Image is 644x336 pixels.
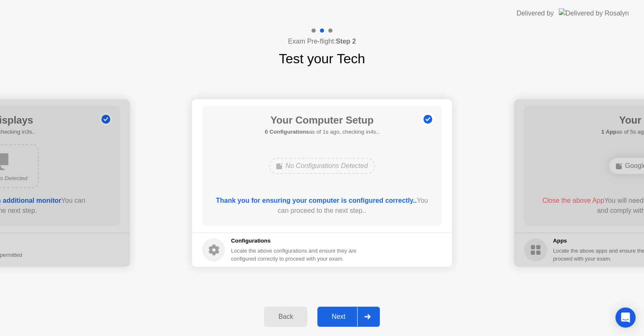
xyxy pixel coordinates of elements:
div: Locate the above configurations and ensure they are configured correctly to proceed with your exam. [231,247,358,263]
h5: Configurations [231,237,358,245]
button: Next [317,307,380,327]
h1: Your Computer Setup [265,113,379,128]
button: Back [264,307,307,327]
b: Thank you for ensuring your computer is configured correctly.. [216,197,417,204]
img: Delivered by Rosalyn [559,8,629,18]
div: No Configurations Detected [269,158,376,174]
h5: as of 1s ago, checking in4s.. [265,128,379,136]
div: You can proceed to the next step.. [214,196,430,216]
div: Delivered by [517,8,554,18]
div: Next [320,313,357,320]
h4: Exam Pre-flight: [288,36,356,47]
b: Step 2 [336,38,356,45]
div: Open Intercom Messenger [615,308,636,328]
b: 0 Configurations [265,129,309,135]
div: Back [267,313,305,320]
h1: Test your Tech [279,49,365,69]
